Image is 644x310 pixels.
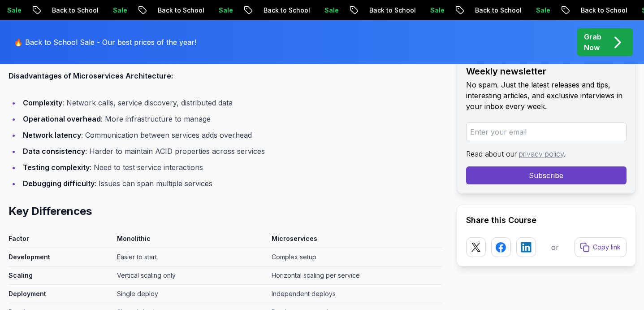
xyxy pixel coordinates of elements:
input: Enter your email [466,122,627,141]
h2: Key Differences [9,204,442,218]
strong: Network latency [23,131,81,140]
li: : Network calls, service discovery, distributed data [20,96,442,109]
a: privacy policy [519,149,564,158]
strong: Complexity [23,98,62,107]
strong: Data consistency [23,147,85,156]
p: Back to School [362,6,423,15]
p: Sale [317,6,346,15]
p: or [551,242,559,253]
p: Read about our . [466,148,627,159]
p: Copy link [593,243,621,252]
p: 🔥 Back to School Sale - Our best prices of the year! [14,37,196,48]
p: Sale [528,6,557,15]
td: Independent deploys [268,285,442,303]
strong: Development [9,253,50,261]
button: Subscribe [466,166,627,184]
li: : Communication between services adds overhead [20,129,442,141]
h2: Weekly newsletter [466,65,627,78]
p: Sale [105,6,134,15]
p: Back to School [573,6,634,15]
p: Back to School [256,6,317,15]
strong: Testing complexity [23,163,90,172]
p: Back to School [150,6,211,15]
li: : More infrastructure to manage [20,113,442,125]
strong: Operational overhead [23,114,101,123]
strong: Debugging difficulty [23,179,95,188]
th: Monolithic [113,233,268,248]
p: Sale [423,6,451,15]
p: No spam. Just the latest releases and tips, interesting articles, and exclusive interviews in you... [466,79,627,112]
td: Horizontal scaling per service [268,266,442,285]
li: : Issues can span multiple services [20,177,442,190]
p: Back to School [467,6,528,15]
h2: Share this Course [466,214,627,227]
button: Copy link [575,237,627,257]
strong: Scaling [9,271,33,279]
td: Vertical scaling only [113,266,268,285]
li: : Harder to maintain ACID properties across services [20,145,442,157]
th: Factor [9,233,113,248]
th: Microservices [268,233,442,248]
td: Single deploy [113,285,268,303]
li: : Need to test service interactions [20,161,442,174]
strong: Deployment [9,290,46,297]
td: Easier to start [113,248,268,266]
p: Back to School [44,6,105,15]
strong: Disadvantages of Microservices Architecture: [9,71,173,80]
td: Complex setup [268,248,442,266]
p: Grab Now [584,31,601,53]
p: Sale [211,6,240,15]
